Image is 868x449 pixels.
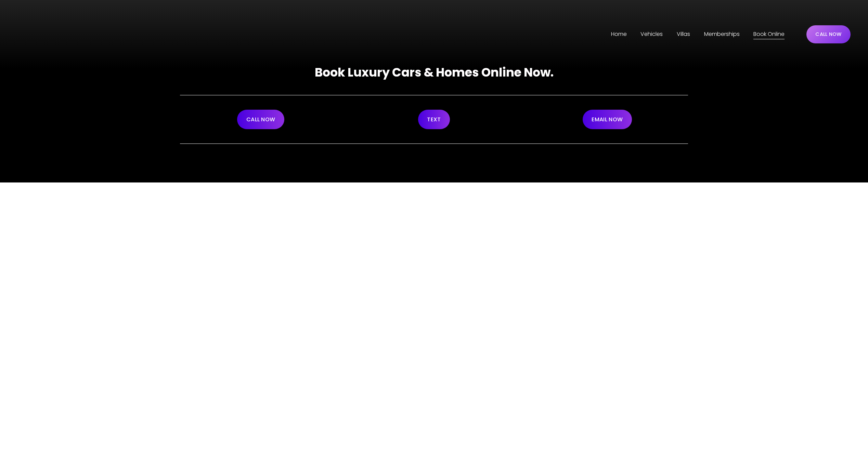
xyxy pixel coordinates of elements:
a: TEXT [418,110,450,129]
a: Memberships [704,29,740,40]
img: Luxury Car &amp; Home Rentals For Every Occasion [17,17,72,52]
a: EMAIL NOW [583,110,632,129]
a: CALL NOW [806,25,851,43]
strong: Book Luxury Cars & Homes Online Now. [315,64,554,81]
span: Villas [677,29,690,39]
a: folder dropdown [677,29,690,40]
span: Vehicles [640,29,663,39]
a: Home [611,29,627,40]
a: CALL NOW [237,110,284,129]
a: Book Online [753,29,785,40]
a: folder dropdown [640,29,663,40]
